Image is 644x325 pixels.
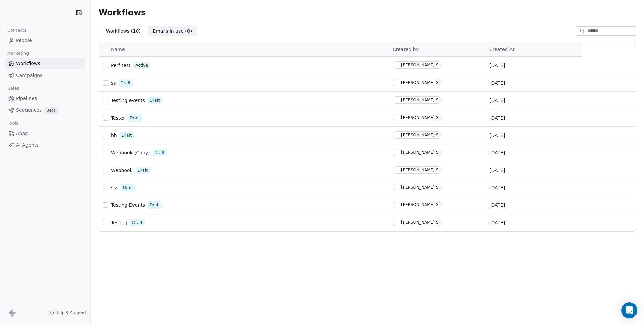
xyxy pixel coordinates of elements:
span: Campaigns [16,72,42,79]
div: Open Intercom Messenger [621,302,637,318]
span: Draft [132,220,142,226]
span: [DATE] [489,184,505,191]
span: ss [111,80,116,86]
span: sss [111,185,118,190]
span: Draft [150,97,160,103]
span: People [16,37,32,44]
a: Testing events [111,97,145,104]
a: People [5,35,85,46]
span: Testing Events [111,202,145,208]
img: T [394,168,399,173]
span: [DATE] [489,149,505,156]
span: Active [136,62,148,68]
span: Contacts [4,25,30,35]
a: Webhook [111,167,133,174]
span: Testing events [111,98,145,103]
div: [PERSON_NAME] S [401,98,439,102]
span: Marketing [4,48,32,58]
span: Draft [123,185,133,191]
img: T [394,80,399,85]
div: [PERSON_NAME] S [401,133,439,137]
span: [DATE] [489,80,505,86]
span: Draft [155,150,165,156]
img: T [394,63,399,68]
img: T [394,115,399,120]
a: Perf test [111,62,131,69]
a: Testing [111,219,127,226]
span: Webhook [111,168,133,173]
span: Workflows [16,60,40,67]
span: Pipelines [16,95,37,102]
span: Sequences [16,107,42,114]
span: [DATE] [489,97,505,104]
span: Testing [111,220,127,225]
div: [PERSON_NAME] S [401,168,439,172]
span: Draft [130,115,140,121]
span: [DATE] [489,202,505,208]
span: Apps [16,130,28,137]
div: [PERSON_NAME] S [401,185,439,190]
span: Created At [489,47,515,52]
a: Webhook (Copy) [111,149,150,156]
span: hh [111,133,117,138]
span: Draft [138,167,148,173]
span: [DATE] [489,114,505,121]
span: [DATE] [489,219,505,226]
span: Emails in use ( 0 ) [153,28,192,35]
div: [PERSON_NAME] S [401,63,439,67]
a: hh [111,132,117,139]
img: T [394,98,399,103]
a: Workflows [5,58,85,69]
span: AI Agents [16,142,39,149]
a: Tester [111,114,125,121]
span: Created by [393,47,419,52]
div: [PERSON_NAME] S [401,80,439,85]
div: [PERSON_NAME] S [401,202,439,207]
img: T [394,150,399,155]
a: AI Agents [5,140,85,151]
span: Workflows [99,8,146,17]
a: Apps [5,128,85,139]
a: sss [111,184,118,191]
span: Tester [111,115,125,121]
span: [DATE] [489,62,505,69]
img: T [394,202,399,207]
img: T [394,185,399,190]
span: [DATE] [489,167,505,174]
span: Perf test [111,63,131,68]
a: Campaigns [5,70,85,81]
span: Draft [150,202,160,208]
span: Help & Support [55,310,86,316]
a: SequencesBeta [5,105,85,116]
img: T [394,220,399,225]
div: [PERSON_NAME] S [401,220,439,225]
span: Draft [122,132,132,138]
span: Tools [5,118,21,128]
a: Help & Support [49,310,86,316]
span: Draft [121,80,131,86]
span: Name [111,46,125,53]
span: Sales [5,83,22,93]
div: [PERSON_NAME] S [401,150,439,155]
a: Testing Events [111,202,145,208]
a: Pipelines [5,93,85,104]
span: Webhook (Copy) [111,150,150,155]
span: Beta [44,107,58,114]
img: T [394,133,399,138]
div: [PERSON_NAME] S [401,115,439,120]
a: ss [111,80,116,86]
span: [DATE] [489,132,505,139]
